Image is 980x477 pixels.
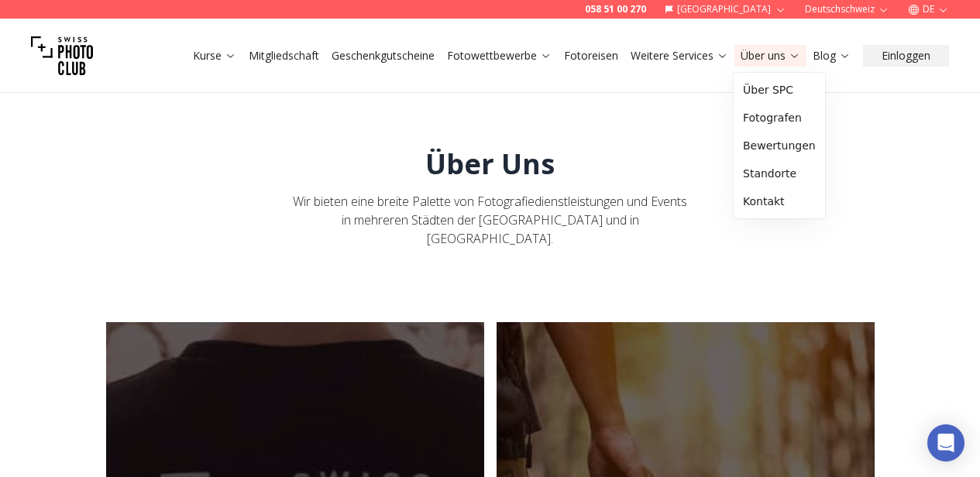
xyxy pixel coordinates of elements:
[293,193,687,247] span: Wir bieten eine breite Palette von Fotografiedienstleistungen und Events in mehreren Städten der ...
[806,45,857,67] button: Blog
[564,48,618,63] a: Fotoreisen
[737,76,822,104] a: Über SPC
[737,160,822,187] a: Standorte
[242,45,325,67] button: Mitgliedschaft
[737,132,822,160] a: Bewertungen
[193,48,236,63] a: Kurse
[585,3,646,15] a: 058 51 00 270
[31,25,93,87] img: Swiss photo club
[741,48,800,63] a: Über uns
[332,48,435,63] a: Geschenkgutscheine
[187,45,242,67] button: Kurse
[631,48,728,63] a: Weitere Services
[813,48,851,63] a: Blog
[558,45,624,67] button: Fotoreisen
[737,104,822,132] a: Fotografen
[447,48,552,63] a: Fotowettbewerbe
[737,187,822,215] a: Kontakt
[734,45,806,67] button: Über uns
[249,48,319,63] a: Mitgliedschaft
[863,45,949,67] button: Einloggen
[325,45,441,67] button: Geschenkgutscheine
[624,45,734,67] button: Weitere Services
[441,45,558,67] button: Fotowettbewerbe
[425,149,555,180] h1: Über Uns
[927,424,965,462] div: Open Intercom Messenger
